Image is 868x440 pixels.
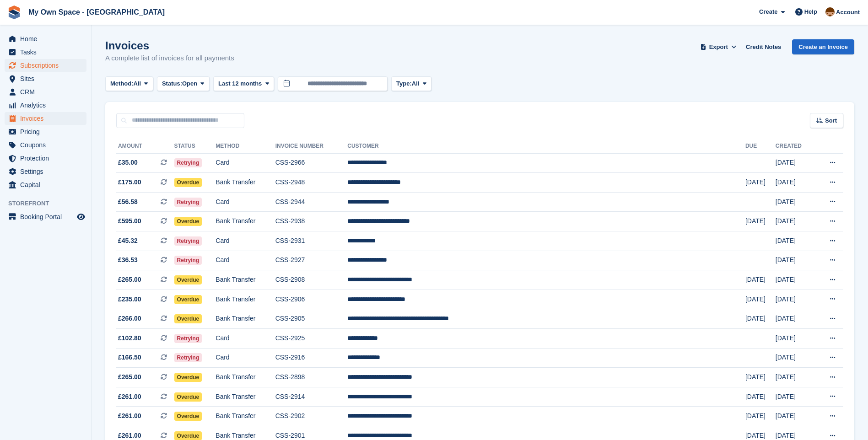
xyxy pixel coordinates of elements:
[5,32,86,45] a: menu
[216,309,275,329] td: Bank Transfer
[745,407,776,426] td: [DATE]
[20,178,75,191] span: Capital
[118,177,141,187] span: £175.00
[776,387,814,407] td: [DATE]
[110,79,134,88] span: Method:
[804,7,817,16] span: Help
[20,86,75,98] span: CRM
[20,152,75,165] span: Protection
[347,139,745,154] th: Customer
[216,139,275,154] th: Method
[776,290,814,309] td: [DATE]
[118,372,141,382] span: £265.00
[391,76,431,91] button: Type: All
[5,210,86,223] a: menu
[157,76,210,91] button: Status: Open
[759,7,777,16] span: Create
[745,368,776,387] td: [DATE]
[20,72,75,85] span: Sites
[105,53,234,64] p: A complete list of invoices for all payments
[216,231,275,251] td: Card
[5,165,86,178] a: menu
[20,125,75,138] span: Pricing
[776,192,814,212] td: [DATE]
[776,139,814,154] th: Created
[275,153,348,173] td: CSS-2966
[118,255,138,265] span: £36.53
[275,251,348,270] td: CSS-2927
[174,139,216,154] th: Status
[275,192,348,212] td: CSS-2944
[275,309,348,329] td: CSS-2905
[216,192,275,212] td: Card
[776,212,814,231] td: [DATE]
[118,216,141,226] span: £595.00
[216,387,275,407] td: Bank Transfer
[174,275,202,284] span: Overdue
[20,112,75,125] span: Invoices
[5,46,86,59] a: menu
[776,173,814,193] td: [DATE]
[174,178,202,187] span: Overdue
[275,173,348,193] td: CSS-2948
[776,251,814,270] td: [DATE]
[20,46,75,59] span: Tasks
[216,251,275,270] td: Card
[174,373,202,382] span: Overdue
[5,86,86,98] a: menu
[412,79,420,88] span: All
[174,256,202,265] span: Retrying
[216,329,275,349] td: Card
[118,236,138,246] span: £45.32
[20,59,75,72] span: Subscriptions
[275,139,348,154] th: Invoice Number
[5,125,86,138] a: menu
[216,368,275,387] td: Bank Transfer
[745,290,776,309] td: [DATE]
[5,152,86,165] a: menu
[20,32,75,45] span: Home
[792,39,854,54] a: Create an Invoice
[776,153,814,173] td: [DATE]
[20,165,75,178] span: Settings
[8,199,91,208] span: Storefront
[5,72,86,85] a: menu
[745,139,776,154] th: Due
[275,290,348,309] td: CSS-2906
[105,39,234,52] h1: Invoices
[825,116,837,125] span: Sort
[275,212,348,231] td: CSS-2938
[776,368,814,387] td: [DATE]
[5,178,86,191] a: menu
[745,270,776,290] td: [DATE]
[216,290,275,309] td: Bank Transfer
[118,333,141,343] span: £102.80
[776,270,814,290] td: [DATE]
[118,314,141,323] span: £266.00
[216,407,275,426] td: Bank Transfer
[742,39,785,54] a: Credit Notes
[174,353,202,362] span: Retrying
[5,112,86,125] a: menu
[174,198,202,207] span: Retrying
[218,79,262,88] span: Last 12 months
[174,158,202,167] span: Retrying
[745,212,776,231] td: [DATE]
[174,334,202,343] span: Retrying
[134,79,141,88] span: All
[118,353,141,362] span: £166.50
[5,99,86,112] a: menu
[745,387,776,407] td: [DATE]
[745,173,776,193] td: [DATE]
[118,275,141,284] span: £265.00
[275,387,348,407] td: CSS-2914
[709,43,728,52] span: Export
[75,211,86,222] a: Preview store
[216,270,275,290] td: Bank Transfer
[25,5,168,20] a: My Own Space - [GEOGRAPHIC_DATA]
[776,407,814,426] td: [DATE]
[216,153,275,173] td: Card
[174,392,202,402] span: Overdue
[162,79,182,88] span: Status:
[20,210,75,223] span: Booking Portal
